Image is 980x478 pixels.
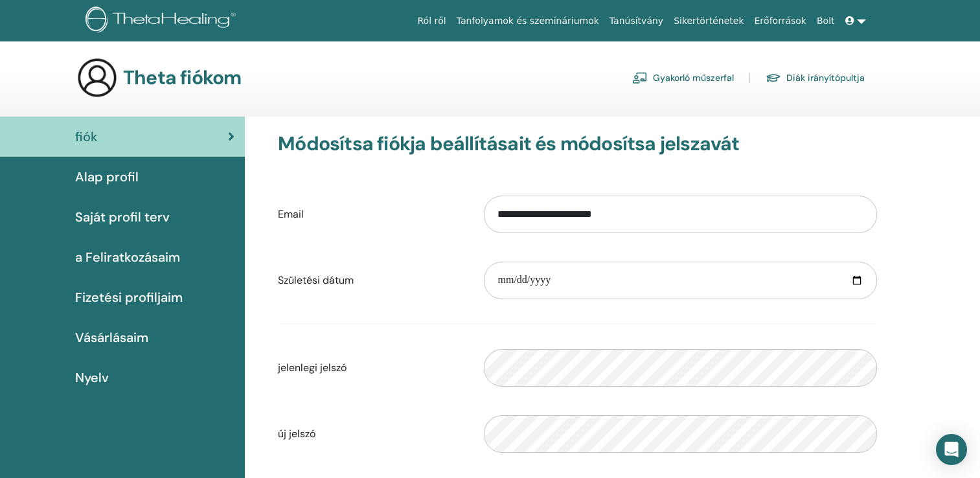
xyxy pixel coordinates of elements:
a: Sikertörténetek [668,9,749,33]
span: Fizetési profiljaim [75,288,183,307]
label: Születési dátum [268,268,474,293]
img: generic-user-icon.jpg [76,57,118,98]
a: Tanúsítvány [604,9,668,33]
a: Bolt [812,9,840,33]
a: Erőforrások [749,9,812,33]
img: logo.png [85,6,240,36]
img: graduation-cap.svg [766,73,781,84]
img: chalkboard-teacher.svg [632,72,648,84]
label: Email [268,202,474,227]
a: Ról ről [413,9,451,33]
a: Gyakorló műszerfal [632,67,734,88]
label: új jelszó [268,422,474,446]
span: Vásárlásaim [75,328,148,347]
label: jelenlegi jelszó [268,356,474,380]
span: fiók [75,127,98,146]
span: Alap profil [75,167,139,187]
div: Open Intercom Messenger [936,434,967,465]
h3: Módosítsa fiókja beállításait és módosítsa jelszavát [278,132,877,155]
span: a Feliratkozásaim [75,247,180,267]
a: Tanfolyamok és szemináriumok [451,9,604,33]
span: Nyelv [75,368,109,387]
h3: Theta fiókom [123,66,241,89]
a: Diák irányítópultja [766,67,865,88]
span: Saját profil terv [75,207,170,227]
